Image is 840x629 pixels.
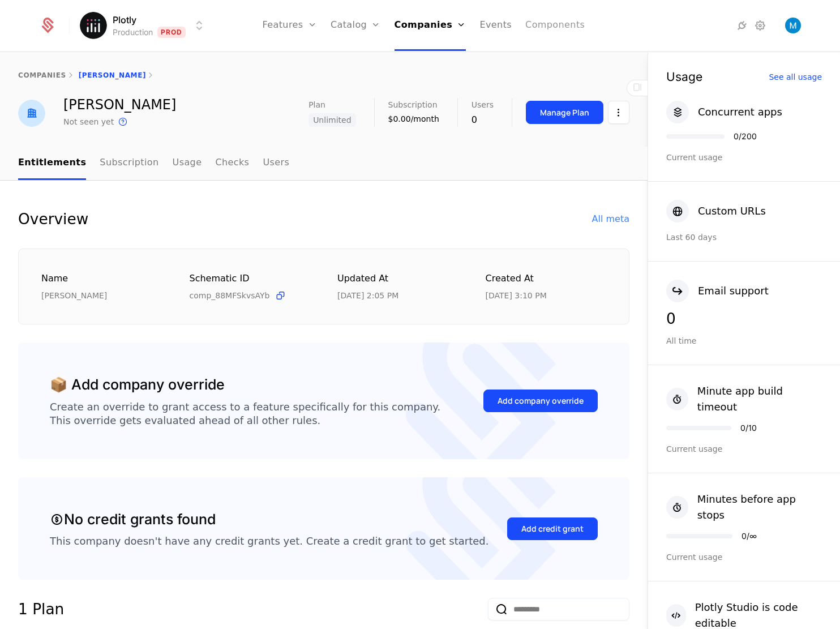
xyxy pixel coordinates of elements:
button: Open user button [785,18,801,33]
span: Plotly [113,13,136,27]
span: Unlimited [308,113,355,127]
div: 9/9/25, 2:05 PM [337,290,398,301]
a: Users [263,147,289,180]
div: Overview [18,208,88,230]
div: Schematic ID [190,272,311,285]
div: See all usage [769,73,822,81]
a: Integrations [735,19,749,32]
div: Production [113,27,153,38]
div: 📦 Add company override [50,374,225,396]
button: Minutes before app stops [666,491,822,523]
button: Email support [666,280,769,302]
div: 0 / 200 [734,132,757,140]
a: Checks [215,147,249,180]
span: Prod [157,27,186,38]
div: [PERSON_NAME] [63,98,176,112]
ul: Choose Sub Page [18,147,289,180]
div: Current usage [666,443,822,455]
div: Updated at [337,272,458,286]
div: Minutes before app stops [697,491,822,523]
span: Plan [308,101,325,109]
div: 8/15/25, 3:10 PM [486,290,547,301]
div: Not seen yet [63,116,114,127]
button: Custom URLs [666,200,766,222]
div: Name [41,272,162,286]
button: Add company override [483,390,598,412]
div: Add credit grant [521,523,584,534]
a: Usage [173,147,202,180]
div: 0 [666,311,822,326]
div: Create an override to grant access to a feature specifically for this company. This override gets... [50,400,440,427]
div: This company doesn't have any credit grants yet. Create a credit grant to get started. [50,534,488,548]
nav: Main [18,147,629,180]
a: Subscription [100,147,158,180]
span: comp_88MFSkvsAYb [190,290,270,301]
img: Matthew Brown [785,18,801,33]
img: Matt Brown [18,100,45,127]
button: Manage Plan [526,101,603,124]
span: Users [472,101,494,109]
div: $0.00/month [388,113,439,125]
div: Manage Plan [540,107,589,118]
div: No credit grants found [50,509,216,530]
button: Add credit grant [507,517,598,540]
div: All meta [592,212,629,226]
button: Minute app build timeout [666,383,822,415]
div: All time [666,335,822,346]
button: Select action [608,101,629,124]
div: Usage [666,71,702,83]
div: Last 60 days [666,232,822,243]
div: 1 Plan [18,598,64,621]
div: Current usage [666,152,822,163]
a: companies [18,71,66,79]
div: 0 / ∞ [742,532,757,540]
button: Concurrent apps [666,101,782,123]
a: Settings [753,19,767,32]
div: Created at [486,272,607,286]
div: Minute app build timeout [697,383,822,415]
div: Add company override [498,395,584,407]
div: Email support [698,283,769,299]
div: Custom URLs [698,203,766,219]
div: 0 / 10 [740,424,757,432]
div: Current usage [666,551,822,563]
button: Select environment [83,13,207,38]
a: Entitlements [18,147,86,180]
span: Subscription [388,101,438,109]
img: Plotly [80,12,107,39]
div: 0 [472,113,494,127]
div: Concurrent apps [698,104,782,120]
div: [PERSON_NAME] [41,290,162,301]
